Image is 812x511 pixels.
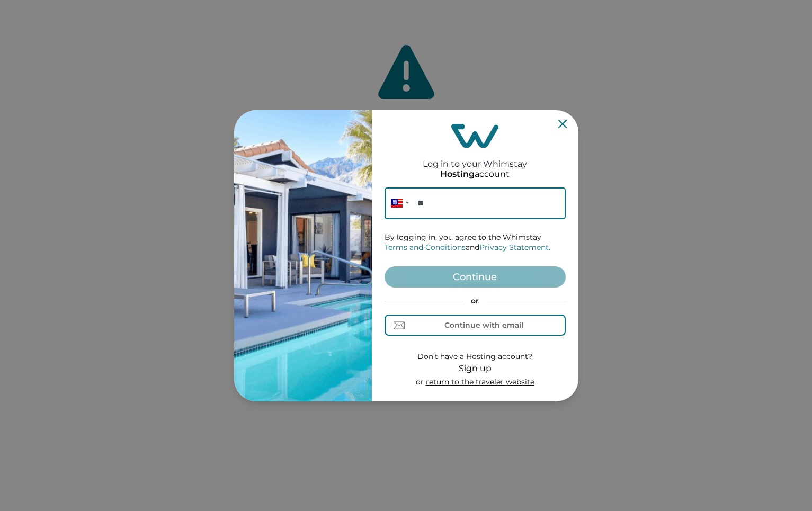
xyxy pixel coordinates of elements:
h2: Log in to your Whimstay [423,148,527,169]
a: return to the traveler website [426,377,534,387]
div: Continue with email [444,321,524,329]
p: Don’t have a Hosting account? [416,352,534,362]
button: Continue [385,266,566,288]
button: Continue with email [385,315,566,336]
div: United States: + 1 [385,187,412,219]
span: Sign up [459,363,492,373]
p: or [385,296,566,307]
p: By logging in, you agree to the Whimstay and [385,232,566,253]
a: Privacy Statement. [479,243,550,252]
p: account [440,169,510,180]
p: Hosting [440,169,475,180]
p: or [416,377,534,388]
a: Terms and Conditions [385,243,466,252]
img: login-logo [451,124,499,148]
img: auth-banner [234,110,372,401]
button: Close [558,120,567,128]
